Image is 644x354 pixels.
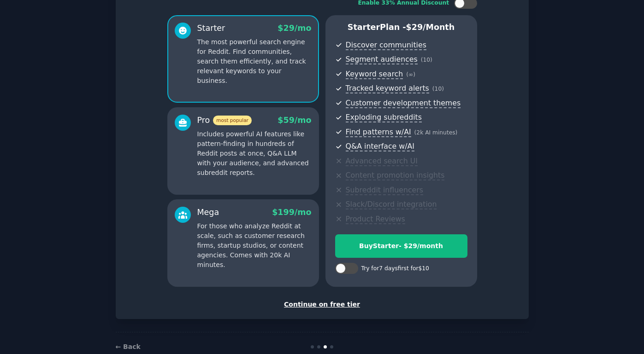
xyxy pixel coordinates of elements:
span: Subreddit influencers [346,186,423,195]
p: Includes powerful AI features like pattern-finding in hundreds of Reddit posts at once, Q&A LLM w... [197,129,312,178]
div: Buy Starter - $ 29 /month [336,241,467,251]
span: ( 10 ) [421,57,432,63]
span: Discover communities [346,41,426,50]
span: most popular [213,116,252,125]
div: Mega [197,207,219,218]
div: Continue on free tier [125,300,519,309]
span: Content promotion insights [346,171,445,180]
span: ( 10 ) [432,86,444,92]
p: Starter Plan - [335,22,467,33]
span: Slack/Discord integration [346,200,437,209]
span: Q&A interface w/AI [346,142,414,151]
span: $ 29 /month [406,23,455,32]
div: Pro [197,115,252,126]
span: Tracked keyword alerts [346,84,429,93]
div: Starter [197,23,225,34]
span: $ 59 /mo [278,116,311,125]
span: Product Reviews [346,215,405,224]
p: The most powerful search engine for Reddit. Find communities, search them efficiently, and track ... [197,37,312,86]
span: Exploding subreddits [346,113,422,122]
span: $ 29 /mo [278,23,311,33]
span: Segment audiences [346,55,418,64]
button: BuyStarter- $29/month [335,234,467,258]
span: Keyword search [346,70,403,79]
span: ( ∞ ) [406,71,415,78]
span: Advanced search UI [346,157,418,166]
a: ← Back [116,343,141,350]
div: Try for 7 days first for $10 [361,265,429,273]
p: For those who analyze Reddit at scale, such as customer research firms, startup studios, or conte... [197,221,312,270]
span: Customer development themes [346,99,461,108]
span: $ 199 /mo [272,208,311,217]
span: ( 2k AI minutes ) [414,129,458,136]
span: Find patterns w/AI [346,128,411,137]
